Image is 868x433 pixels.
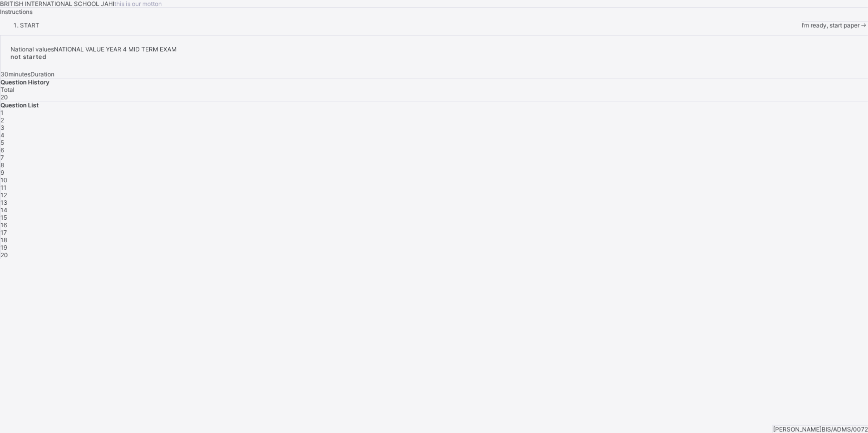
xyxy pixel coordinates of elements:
span: 14 [0,206,7,214]
span: 16 [0,221,7,229]
span: 11 [0,184,6,191]
span: 7 [0,154,4,161]
span: Total [0,86,14,93]
span: Duration [30,70,54,78]
span: 15 [0,214,7,221]
span: National values [10,45,54,53]
span: 12 [0,191,7,199]
span: Question List [0,101,39,109]
span: START [20,21,39,29]
span: 4 [0,131,4,139]
span: 9 [0,169,4,176]
span: I’m ready, start paper [802,21,860,29]
span: Question History [0,78,49,86]
span: NATIONAL VALUE YEAR 4 MID TERM EXAM [54,45,177,53]
span: 5 [0,139,4,146]
span: 3 [0,124,4,131]
span: 19 [0,244,7,251]
span: [PERSON_NAME] [773,426,822,433]
span: 17 [0,229,7,236]
span: 1 [0,109,3,116]
span: not started [10,53,47,60]
span: 8 [0,161,4,169]
span: 20 [0,93,8,101]
span: 10 [0,176,7,184]
span: 2 [0,116,4,124]
span: 18 [0,236,7,244]
span: 13 [0,199,7,206]
span: 20 [0,251,8,259]
span: BIS/ADMS/0072 [822,426,868,433]
span: 6 [0,146,4,154]
span: 30 minutes [0,70,30,78]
